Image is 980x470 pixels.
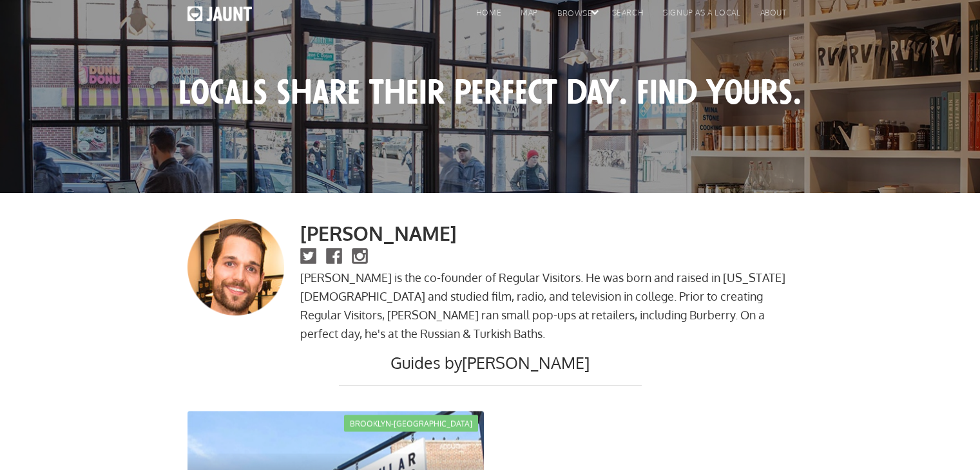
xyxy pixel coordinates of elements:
a: map [508,6,544,26]
a: signup as a local [650,6,747,26]
h2: Guides by [390,352,462,373]
a: About [747,6,793,26]
h1: [PERSON_NAME] [300,221,457,245]
img: Jaunt logo [187,6,252,21]
div: Brooklyn-[GEOGRAPHIC_DATA] [343,415,477,431]
h2: [PERSON_NAME] [462,352,590,373]
img: social icon [300,248,316,264]
div: browse [544,7,599,26]
a: search [599,6,651,26]
p: [PERSON_NAME] is the co-founder of Regular Visitors. He was born and raised in [US_STATE][DEMOGRA... [187,268,793,343]
img: social icon [352,248,368,264]
img: Daniel Sorg [187,219,284,315]
a: home [463,6,508,26]
div: homemapbrowse [463,6,599,26]
a: home [187,6,252,28]
img: social icon [326,248,342,264]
